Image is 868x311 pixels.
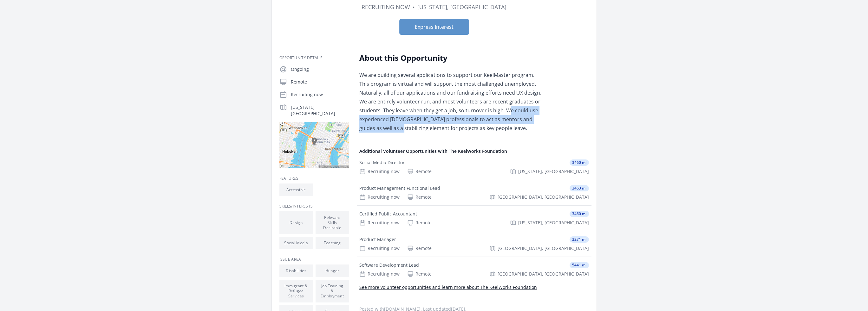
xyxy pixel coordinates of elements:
[279,176,349,181] h3: Features
[570,185,589,191] span: 3463 mi
[291,104,349,117] p: [US_STATE][GEOGRAPHIC_DATA]
[359,236,396,243] div: Product Manager
[407,194,432,200] div: Remote
[357,180,591,205] a: Product Management Functional Lead 3463 mi Recruiting now Remote [GEOGRAPHIC_DATA], [GEOGRAPHIC_D...
[407,245,432,252] div: Remote
[279,204,349,209] h3: Skills/Interests
[359,271,400,277] div: Recruiting now
[518,168,589,175] span: [US_STATE], [GEOGRAPHIC_DATA]
[359,71,545,133] p: We are building several applications to support our KeelMaster program. This program is virtual a...
[279,280,313,302] li: Immigrant & Refugee Services
[357,257,591,282] a: Software Development Lead 5441 mi Recruiting now Remote [GEOGRAPHIC_DATA], [GEOGRAPHIC_DATA]
[279,183,313,196] li: Accessible
[291,91,349,98] p: Recruiting now
[570,159,589,166] span: 3460 mi
[359,262,419,268] div: Software Development Lead
[498,271,589,277] span: [GEOGRAPHIC_DATA], [GEOGRAPHIC_DATA]
[359,220,400,226] div: Recruiting now
[359,168,400,175] div: Recruiting now
[570,236,589,243] span: 3271 mi
[316,211,349,234] li: Relevant Skills Desirable
[279,264,313,277] li: Disabilities
[357,206,591,231] a: Certified Public Accountant 3460 mi Recruiting now Remote [US_STATE], [GEOGRAPHIC_DATA]
[359,211,417,217] div: Certified Public Accountant
[498,245,589,252] span: [GEOGRAPHIC_DATA], [GEOGRAPHIC_DATA]
[359,185,440,191] div: Product Management Functional Lead
[359,194,400,200] div: Recruiting now
[399,19,469,35] button: Express Interest
[279,211,313,234] li: Design
[417,3,506,11] dd: [US_STATE], [GEOGRAPHIC_DATA]
[291,79,349,85] p: Remote
[316,264,349,277] li: Hunger
[359,159,405,166] div: Social Media Director
[359,245,400,252] div: Recruiting now
[279,55,349,60] h3: Opportunity Details
[279,257,349,262] h3: Issue area
[279,122,349,168] img: Map
[498,194,589,200] span: [GEOGRAPHIC_DATA], [GEOGRAPHIC_DATA]
[362,3,410,11] dd: Recruiting now
[359,148,589,154] h4: Additional Volunteer Opportunities with The KeelWorks Foundation
[316,237,349,249] li: Teaching
[316,280,349,302] li: Job Training & Employment
[518,220,589,226] span: [US_STATE], [GEOGRAPHIC_DATA]
[359,53,545,63] h2: About this Opportunity
[357,231,591,257] a: Product Manager 3271 mi Recruiting now Remote [GEOGRAPHIC_DATA], [GEOGRAPHIC_DATA]
[291,66,349,72] p: Ongoing
[570,262,589,268] span: 5441 mi
[407,220,432,226] div: Remote
[359,284,537,290] a: See more volunteer opportunities and learn more about The KeelWorks Foundation
[407,168,432,175] div: Remote
[413,3,415,11] div: •
[407,271,432,277] div: Remote
[357,154,591,180] a: Social Media Director 3460 mi Recruiting now Remote [US_STATE], [GEOGRAPHIC_DATA]
[570,211,589,217] span: 3460 mi
[279,237,313,249] li: Social Media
